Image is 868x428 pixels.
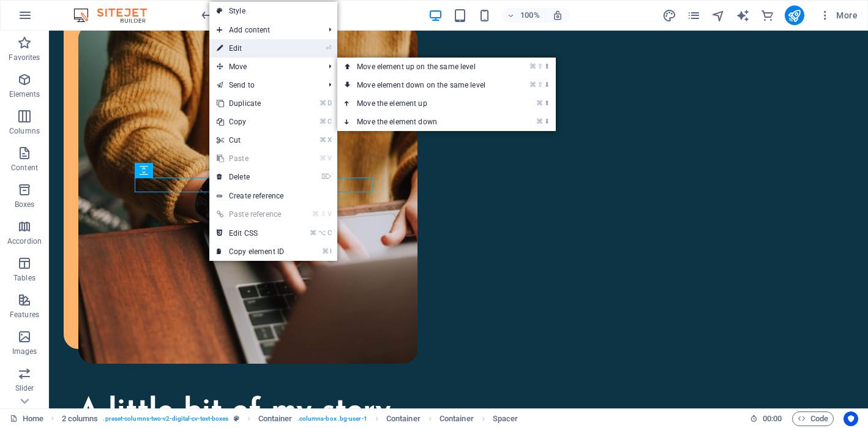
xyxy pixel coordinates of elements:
a: ⌘⬆Move the element up [337,94,510,113]
i: ⌘ [322,247,329,255]
h6: Session time [750,411,782,426]
span: 00 00 [763,411,782,426]
i: X [327,136,331,144]
i: ⌘ [320,99,326,107]
img: Editor Logo [70,8,162,23]
button: Code [792,411,834,426]
span: Click to select. Double-click to edit [440,411,474,426]
i: ⌘ [536,118,543,126]
button: design [662,8,677,23]
button: 100% [502,8,545,23]
a: ⌘CCopy [209,113,291,131]
p: Features [10,310,39,320]
button: Usercentrics [844,411,858,426]
i: AI Writer [736,9,750,23]
i: This element is a customizable preset [234,415,239,422]
i: Pages (Ctrl+Alt+S) [687,9,701,23]
button: More [814,6,862,25]
i: C [327,229,331,237]
a: ⌘DDuplicate [209,94,291,113]
span: : [771,414,773,423]
i: ⌘ [312,210,319,218]
i: ⏎ [326,44,331,52]
span: . columns-box .bg-user-1 [297,411,367,426]
a: ⌘XCut [209,131,291,149]
i: ⌘ [536,99,543,107]
i: V [327,210,331,218]
i: V [327,154,331,162]
a: ⌘⇧⬆Move element up on the same level [337,58,510,76]
i: ⌘ [320,136,326,144]
i: ⇧ [537,62,543,70]
button: navigator [711,8,726,23]
i: ⌘ [320,154,326,162]
a: Send to [209,76,319,94]
span: Click to select. Double-click to edit [258,411,293,426]
p: Accordion [7,236,42,246]
p: Content [11,163,38,173]
i: Commerce [760,9,774,23]
a: ⌘ICopy element ID [209,242,291,261]
a: Click to cancel selection. Double-click to open Pages [10,411,43,426]
a: Create reference [209,187,337,205]
a: ⌦Delete [209,168,291,186]
a: ⌘⇧VPaste reference [209,205,291,223]
p: Slider [15,383,34,393]
i: ⌘ [529,62,536,70]
nav: breadcrumb [62,411,518,426]
span: Click to select. Double-click to edit [493,411,518,426]
p: Tables [13,273,36,283]
a: ⌘VPaste [209,149,291,168]
button: publish [785,6,804,25]
i: ⬆ [544,99,550,107]
span: Move [209,58,319,76]
i: ⌘ [310,229,316,237]
i: ⬇ [544,118,550,126]
button: pages [687,8,702,23]
p: Columns [9,126,40,136]
button: text_generator [736,8,750,23]
i: ⌦ [321,173,331,181]
span: Click to select. Double-click to edit [386,411,421,426]
i: ⇧ [321,210,326,218]
p: Boxes [15,200,35,209]
button: commerce [760,8,775,23]
i: Design (Ctrl+Alt+Y) [662,9,676,23]
a: ⏎Edit [209,39,291,58]
a: ⌘⌥CEdit CSS [209,224,291,242]
i: ⌥ [318,229,326,237]
i: ⌘ [320,118,326,126]
span: Code [798,411,828,426]
i: I [330,247,331,255]
h6: 100% [520,8,540,23]
p: Elements [9,89,40,99]
span: . preset-columns-two-v2-digital-cv-text-boxes [103,411,228,426]
span: More [819,9,858,21]
i: Undo: Change text (Ctrl+Z) [200,9,214,23]
i: ⌘ [529,81,536,89]
i: ⇧ [537,81,543,89]
i: D [327,99,331,107]
a: ⌘⇧⬇Move element down on the same level [337,76,510,94]
p: Images [12,347,37,356]
a: Style [209,2,337,20]
p: Favorites [9,53,40,62]
i: Navigator [711,9,725,23]
i: ⬇ [544,81,550,89]
i: C [327,118,331,126]
i: On resize automatically adjust zoom level to fit chosen device. [552,10,563,21]
button: undo [199,8,214,23]
span: Add content [209,21,319,39]
i: Publish [787,9,801,23]
span: Click to select. Double-click to edit [62,411,99,426]
i: ⬆ [544,62,550,70]
a: ⌘⬇Move the element down [337,113,510,131]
